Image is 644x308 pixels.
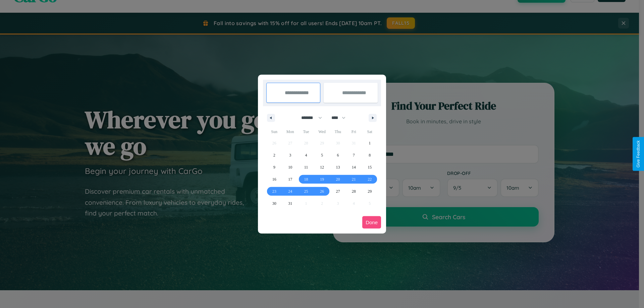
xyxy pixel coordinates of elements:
[304,173,308,185] span: 18
[368,185,372,197] span: 29
[298,173,314,185] button: 18
[368,161,372,173] span: 15
[330,185,346,197] button: 27
[320,173,324,185] span: 19
[336,185,340,197] span: 27
[320,185,324,197] span: 26
[314,149,330,161] button: 5
[273,161,275,173] span: 9
[346,126,362,137] span: Fri
[282,185,298,197] button: 24
[362,216,381,229] button: Done
[266,197,282,209] button: 30
[362,173,378,185] button: 22
[304,161,308,173] span: 11
[368,173,372,185] span: 22
[266,149,282,161] button: 2
[298,126,314,137] span: Tue
[266,161,282,173] button: 9
[369,137,371,149] span: 1
[346,161,362,173] button: 14
[266,185,282,197] button: 23
[362,126,378,137] span: Sat
[314,126,330,137] span: Wed
[314,185,330,197] button: 26
[321,149,323,161] span: 5
[362,137,378,149] button: 1
[330,161,346,173] button: 13
[636,140,641,168] div: Give Feedback
[305,149,307,161] span: 4
[314,161,330,173] button: 12
[282,197,298,209] button: 31
[337,149,339,161] span: 6
[288,197,292,209] span: 31
[320,161,324,173] span: 12
[362,149,378,161] button: 8
[346,149,362,161] button: 7
[352,185,356,197] span: 28
[288,185,292,197] span: 24
[298,161,314,173] button: 11
[352,173,356,185] span: 21
[272,185,276,197] span: 23
[298,185,314,197] button: 25
[298,149,314,161] button: 4
[273,149,275,161] span: 2
[362,161,378,173] button: 15
[352,161,356,173] span: 14
[353,149,355,161] span: 7
[369,149,371,161] span: 8
[362,185,378,197] button: 29
[314,173,330,185] button: 19
[288,161,292,173] span: 10
[272,173,276,185] span: 16
[266,173,282,185] button: 16
[336,161,340,173] span: 13
[336,173,340,185] span: 20
[282,161,298,173] button: 10
[289,149,291,161] span: 3
[304,185,308,197] span: 25
[282,126,298,137] span: Mon
[330,173,346,185] button: 20
[282,173,298,185] button: 17
[330,149,346,161] button: 6
[288,173,292,185] span: 17
[346,173,362,185] button: 21
[346,185,362,197] button: 28
[266,126,282,137] span: Sun
[282,149,298,161] button: 3
[330,126,346,137] span: Thu
[272,197,276,209] span: 30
